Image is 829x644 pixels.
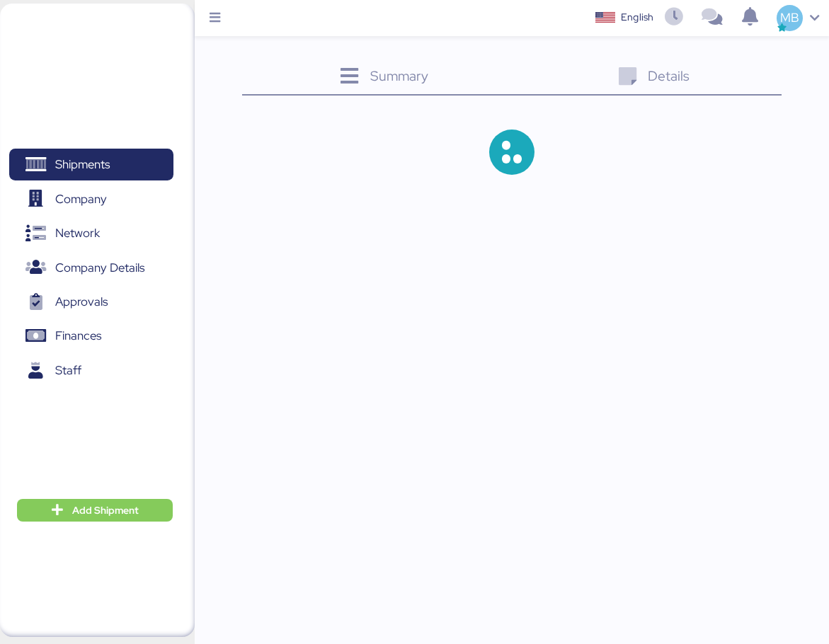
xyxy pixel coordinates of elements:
[17,499,173,522] button: Add Shipment
[55,189,107,209] span: Company
[55,258,144,278] span: Company Details
[9,251,173,284] a: Company Details
[9,183,173,215] a: Company
[370,67,428,85] span: Summary
[9,286,173,318] a: Approvals
[55,360,81,381] span: Staff
[55,154,110,175] span: Shipments
[55,292,108,312] span: Approvals
[203,6,227,30] button: Menu
[621,10,653,25] div: English
[72,502,139,519] span: Add Shipment
[780,8,799,27] span: MB
[648,67,690,85] span: Details
[55,223,100,243] span: Network
[9,355,173,387] a: Staff
[9,149,173,181] a: Shipments
[9,217,173,250] a: Network
[55,326,101,346] span: Finances
[9,320,173,352] a: Finances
